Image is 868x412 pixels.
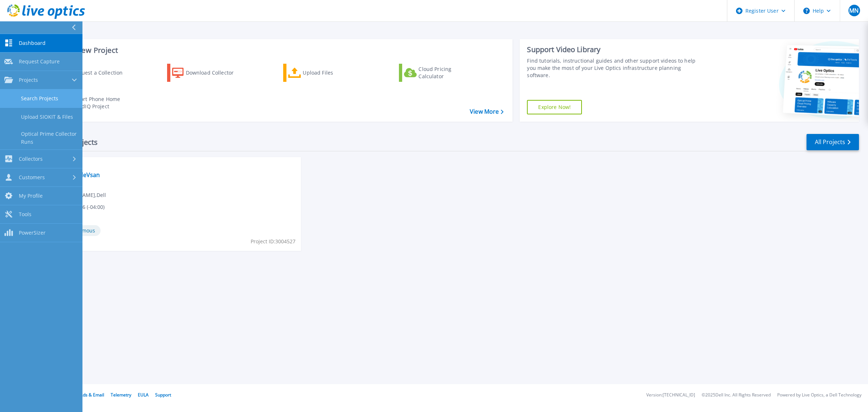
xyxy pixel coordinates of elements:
a: Support [155,392,171,398]
span: Tools [19,211,31,218]
span: Dashboard [19,40,46,46]
span: Request Capture [19,58,60,65]
span: Optical Prime [55,161,297,169]
span: Project ID: 3004527 [251,237,295,245]
div: Import Phone Home CloudIQ Project [71,96,127,110]
span: Customers [19,174,45,181]
a: All Projects [807,134,859,150]
span: PowerSizer [19,230,46,236]
span: My Profile [19,193,43,199]
span: MN [849,8,859,13]
div: Upload Files [303,66,361,80]
a: Cloud Pricing Calculator [399,64,480,82]
li: © 2025 Dell Inc. All Rights Reserved [702,393,771,398]
div: Download Collector [186,66,244,80]
span: Projects [19,77,38,83]
li: Powered by Live Optics, a Dell Technology [777,393,861,398]
a: Telemetry [111,392,131,398]
a: Ads & Email [80,392,104,398]
div: Request a Collection [72,66,130,80]
span: Collectors [19,156,43,162]
a: Download Collector [167,64,248,82]
a: Upload Files [283,64,364,82]
div: Find tutorials, instructional guides and other support videos to help you make the most of your L... [527,57,702,79]
h3: Start a New Project [51,46,503,54]
a: View More [470,108,503,115]
a: Request a Collection [51,64,132,82]
div: Support Video Library [527,45,702,54]
li: Version: [TECHNICAL_ID] [646,393,695,398]
a: Explore Now! [527,100,582,114]
div: Cloud Pricing Calculator [418,66,476,80]
a: EULA [138,392,149,398]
